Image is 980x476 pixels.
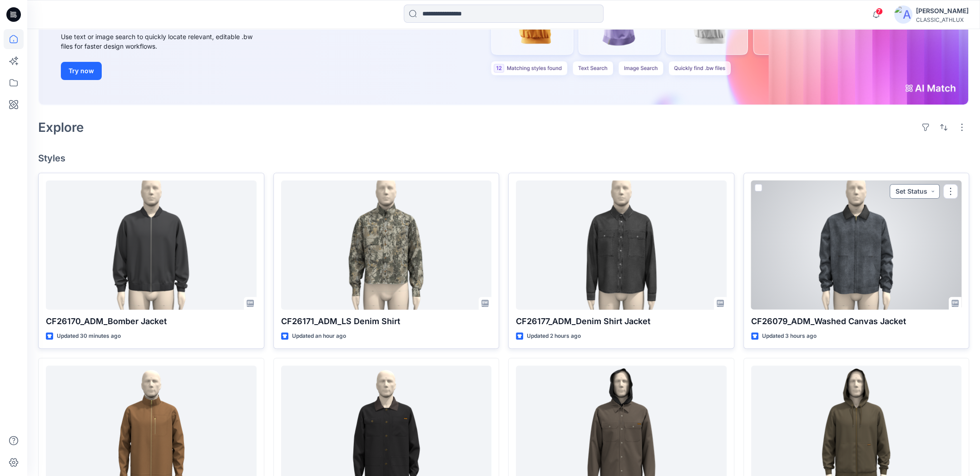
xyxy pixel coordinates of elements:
[916,5,969,16] div: [PERSON_NAME]
[61,62,102,80] button: Try now
[916,16,969,23] div: CLASSIC_ATHLUX
[876,8,883,15] span: 7
[527,331,581,341] p: Updated 2 hours ago
[762,331,817,341] p: Updated 3 hours ago
[61,32,265,51] div: Use text or image search to quickly locate relevant, editable .bw files for faster design workflows.
[516,315,727,328] p: CF26177_ADM_Denim Shirt Jacket
[292,331,346,341] p: Updated an hour ago
[751,315,962,328] p: CF26079_ADM_Washed Canvas Jacket
[38,153,969,164] h4: Styles
[57,331,121,341] p: Updated 30 minutes ago
[281,180,492,310] a: CF26171_ADM_LS Denim Shirt
[38,120,84,135] h2: Explore
[516,180,727,310] a: CF26177_ADM_Denim Shirt Jacket
[281,315,492,328] p: CF26171_ADM_LS Denim Shirt
[46,315,257,328] p: CF26170_ADM_Bomber Jacket
[751,180,962,310] a: CF26079_ADM_Washed Canvas Jacket
[894,5,912,24] img: avatar
[46,180,257,310] a: CF26170_ADM_Bomber Jacket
